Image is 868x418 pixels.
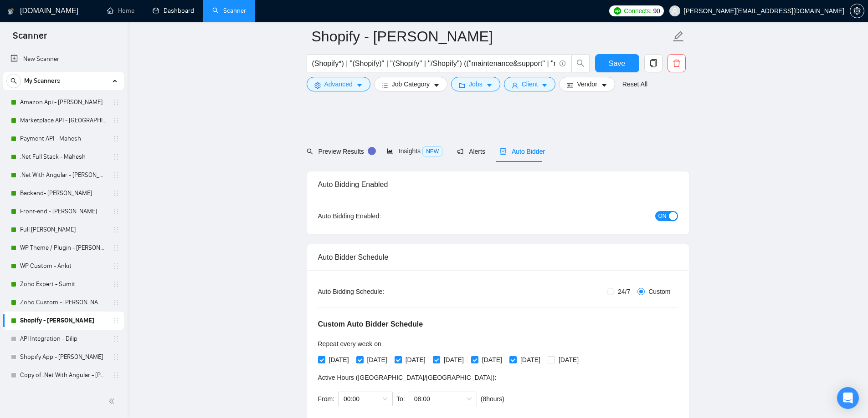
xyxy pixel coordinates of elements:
[212,7,246,15] a: searchScanner
[307,148,313,155] span: search
[837,387,859,409] div: Open Intercom Messenger
[20,202,107,221] a: Front-end - [PERSON_NAME]
[112,335,119,342] span: holder
[560,60,565,66] span: info-circle
[478,355,506,365] span: [DATE]
[850,4,864,18] button: setting
[107,7,134,15] a: homeHome
[112,353,119,361] span: holder
[440,355,467,365] span: [DATE]
[318,374,497,381] span: Active Hours ( [GEOGRAPHIC_DATA]/[GEOGRAPHIC_DATA] ):
[112,99,119,106] span: holder
[422,146,442,156] span: NEW
[572,59,589,67] span: search
[318,395,335,403] span: From:
[20,93,107,111] a: Amazon Api - [PERSON_NAME]
[614,287,634,297] span: 24/7
[3,50,124,68] li: New Scanner
[7,78,21,84] span: search
[567,82,573,89] span: idcard
[20,130,107,148] a: Payment API - Mahesh
[356,82,363,89] span: caret-down
[112,262,119,270] span: holder
[112,226,119,233] span: holder
[459,82,465,89] span: folder
[20,221,107,239] a: Full [PERSON_NAME]
[374,77,447,91] button: barsJob Categorycaret-down
[112,153,119,161] span: holder
[653,6,660,16] span: 90
[481,395,504,403] span: ( 8 hours)
[6,74,21,88] button: search
[10,50,117,68] a: New Scanner
[555,355,582,365] span: [DATE]
[414,392,472,406] span: 08:00
[522,79,538,89] span: Client
[457,148,485,155] span: Alerts
[108,397,118,406] span: double-left
[112,190,119,197] span: holder
[20,184,107,202] a: Backend- [PERSON_NAME]
[20,366,107,384] a: Copy of .Net With Angular - [PERSON_NAME]
[307,77,370,91] button: settingAdvancedcaret-down
[500,148,545,155] span: Auto Bidder
[500,148,506,155] span: robot
[20,257,107,275] a: WP Custom - Ankit
[601,82,607,89] span: caret-down
[644,54,663,72] button: copy
[486,82,493,89] span: caret-down
[541,82,548,89] span: caret-down
[512,82,518,89] span: user
[112,281,119,288] span: holder
[577,79,597,89] span: Vendor
[368,147,376,155] div: Tooltip anchor
[112,372,119,379] span: holder
[622,79,647,89] a: Reset All
[364,355,391,365] span: [DATE]
[112,244,119,252] span: holder
[392,79,430,89] span: Job Category
[5,29,54,48] span: Scanner
[20,148,107,166] a: .Net Full Stack - Mahesh
[314,82,321,89] span: setting
[112,208,119,215] span: holder
[318,287,438,297] div: Auto Bidding Schedule:
[318,244,678,270] div: Auto Bidder Schedule
[457,148,463,155] span: notification
[451,77,500,91] button: folderJobscaret-down
[318,171,678,197] div: Auto Bidding Enabled
[387,148,393,154] span: area-chart
[624,6,651,16] span: Connects:
[8,4,14,19] img: logo
[20,275,107,293] a: Zoho Expert - Sumit
[614,7,621,15] img: upwork-logo.png
[325,355,353,365] span: [DATE]
[673,30,684,42] span: edit
[312,25,671,48] input: Scanner name...
[344,392,387,406] span: 00:00
[20,239,107,257] a: WP Theme / Plugin - [PERSON_NAME]
[112,171,119,179] span: holder
[20,312,107,330] a: Shopify - [PERSON_NAME]
[324,79,353,89] span: Advanced
[850,7,864,15] a: setting
[20,293,107,312] a: Zoho Custom - [PERSON_NAME]
[112,135,119,142] span: holder
[153,7,194,15] a: dashboardDashboard
[433,82,440,89] span: caret-down
[658,211,667,221] span: ON
[24,72,60,90] span: My Scanners
[382,82,388,89] span: bars
[571,54,590,72] button: search
[504,77,556,91] button: userClientcaret-down
[645,287,674,297] span: Custom
[850,7,864,15] span: setting
[559,77,615,91] button: idcardVendorcaret-down
[318,340,381,347] span: Repeat every week on
[20,166,107,184] a: .Net With Angular - [PERSON_NAME]
[668,59,685,67] span: delete
[396,395,405,403] span: To:
[318,319,423,330] h5: Custom Auto Bidder Schedule
[112,299,119,306] span: holder
[112,317,119,324] span: holder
